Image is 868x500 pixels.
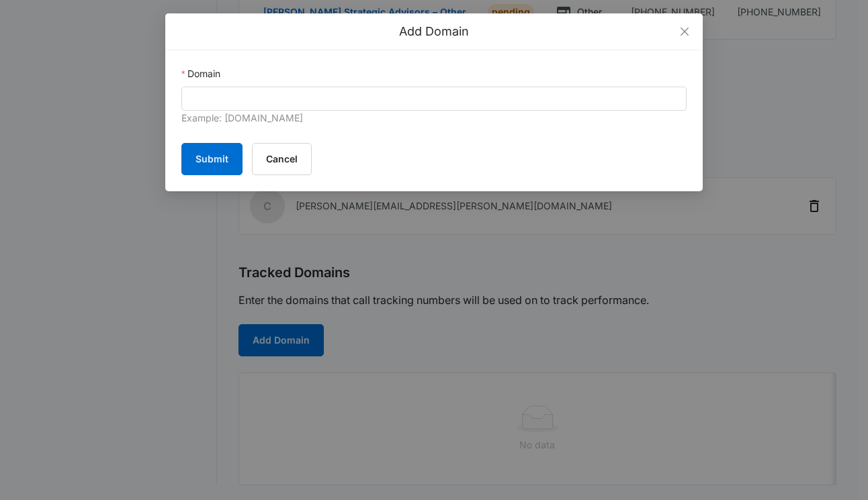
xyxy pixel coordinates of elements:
div: Add Domain [181,24,687,39]
button: Cancel [252,143,312,175]
label: Domain [181,66,220,81]
button: Submit [181,143,243,175]
span: close [679,26,690,37]
div: Example: [DOMAIN_NAME] [181,111,687,127]
button: Close [666,13,703,50]
input: Domain [181,87,687,111]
